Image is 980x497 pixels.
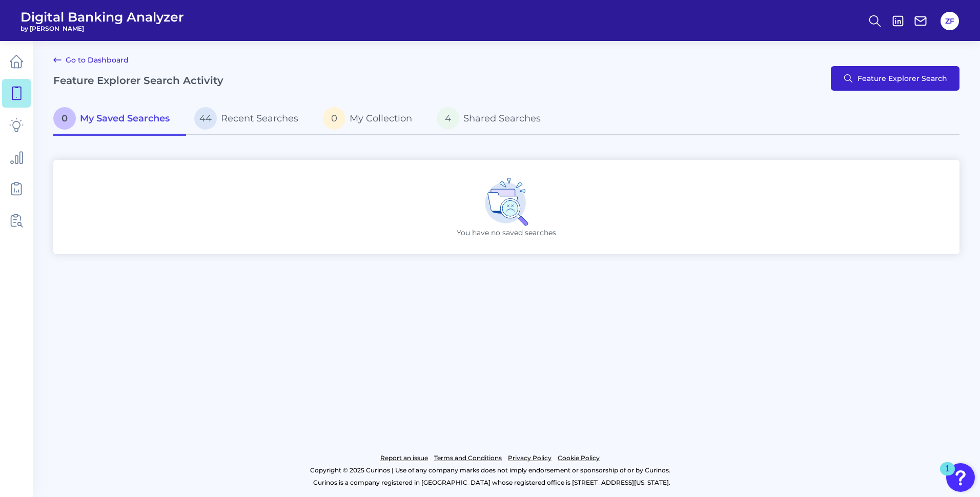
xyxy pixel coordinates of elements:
a: 4Shared Searches [428,103,557,136]
h2: Feature Explorer Search Activity [53,74,223,87]
span: Recent Searches [221,113,298,124]
button: Open Resource Center, 1 new notification [946,463,975,492]
a: 0My Collection [315,103,428,136]
span: 0 [53,107,76,130]
a: 44Recent Searches [186,103,315,136]
span: 4 [437,107,459,130]
span: My Saved Searches [80,113,170,124]
a: Cookie Policy [558,452,600,464]
div: 1 [945,469,950,482]
button: Feature Explorer Search [831,66,959,91]
button: ZF [941,12,959,30]
p: Copyright © 2025 Curinos | Use of any company marks does not imply endorsement or sponsorship of ... [50,464,930,477]
span: My Collection [350,113,412,124]
a: 0My Saved Searches [53,103,186,136]
a: Terms and Conditions [434,452,502,464]
a: Report an issue [380,452,428,464]
span: Shared Searches [463,113,541,124]
span: 44 [194,107,217,130]
span: Feature Explorer Search [857,74,947,82]
a: Go to Dashboard [53,54,129,66]
p: Curinos is a company registered in [GEOGRAPHIC_DATA] whose registered office is [STREET_ADDRESS][... [53,477,930,489]
span: by [PERSON_NAME] [21,25,184,32]
a: Privacy Policy [508,452,552,464]
span: Digital Banking Analyzer [21,9,184,25]
div: You have no saved searches [53,160,959,254]
span: 0 [323,107,345,130]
